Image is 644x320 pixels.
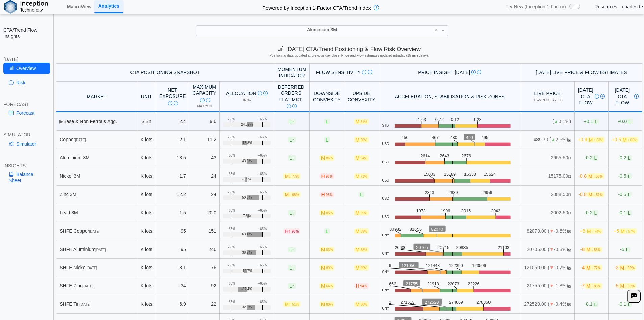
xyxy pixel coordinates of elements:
[354,173,369,179] span: M
[614,265,636,271] span: -2
[3,56,50,62] div: [DATE]
[595,94,599,99] img: Info
[292,137,294,142] span: ↑
[521,240,575,259] td: 20705.00 ( -0.3%)
[319,192,334,197] span: H
[568,175,571,178] span: NO FEED: Live data feed not provided for this market.
[89,230,99,233] span: [DATE]
[137,167,156,186] td: K lots
[258,263,267,268] div: +65%
[307,27,337,33] span: Aluminium 3M
[168,101,172,105] img: Info
[410,226,423,231] text: 81655
[361,248,367,252] span: 68%
[260,2,374,12] h2: Powered by Inception 1-Factor CTA/Trend Index
[228,154,235,158] div: -65%
[618,155,632,161] span: -0.2
[585,247,602,252] span: M
[156,259,189,277] td: -8.1
[137,277,156,295] td: K lots
[228,135,235,140] div: -65%
[258,117,267,121] div: +65%
[242,141,253,145] span: -18.8%
[506,4,566,10] span: Try New (Inception 1-Factor)
[278,46,421,52] span: [DATE] CTA/Trend Positioning & Flow Risk Overview
[554,119,559,124] span: ▲
[189,186,220,204] td: 24
[618,119,633,124] span: +0.0
[620,247,630,252] span: -5
[242,251,252,255] span: 38.7%
[580,265,602,271] span: -4
[483,135,491,140] text: 495
[382,252,389,256] span: CNY
[427,263,441,268] text: 121443
[358,192,364,197] span: L
[568,193,571,197] span: NO FEED: Live data feed not provided for this market.
[361,175,367,178] span: 71%
[578,173,604,179] span: -0.8
[584,119,599,124] span: +0.1
[228,282,235,286] div: -65%
[395,244,407,250] text: 20600
[533,98,563,102] span: (15-min delayed)
[521,131,575,149] td: 489.70 ( 2.6%)
[592,230,601,233] span: ↑ 74%
[189,222,220,240] td: 151
[59,155,134,161] div: Aluminium 3M
[156,167,189,186] td: -1.7
[425,171,437,176] text: 15003
[319,265,335,271] span: M
[59,210,134,216] div: Lead 3M
[189,259,220,277] td: 76
[326,248,333,252] span: 83%
[156,204,189,222] td: 1.5
[624,247,630,252] span: L
[361,138,367,142] span: 56%
[600,94,605,99] img: Read More
[258,245,267,249] div: +65%
[390,226,402,231] text: 80982
[626,173,633,179] span: L
[156,222,189,240] td: 95
[278,84,305,109] div: Deferred Orders FLAT-MKT.
[59,228,134,234] div: SHFE Copper
[243,98,251,102] span: in %
[288,228,291,234] span: ↑
[361,230,367,233] span: 89%
[288,137,296,143] span: L
[578,87,605,106] div: [DATE] CTA Flow
[626,210,633,216] span: L
[94,0,123,13] a: Analytics
[3,132,50,138] div: SIMULATOR
[258,209,267,213] div: +65%
[292,230,299,233] span: 93%
[626,230,635,233] span: ↑ 57%
[206,98,210,102] img: Read More
[521,149,575,167] td: 2655.50
[292,193,299,197] span: 68%
[580,228,603,234] span: +8
[228,172,235,176] div: -65%
[428,281,440,286] text: 21918
[319,210,335,216] span: M
[621,137,639,143] span: M
[159,87,186,106] div: Net Exposure
[435,116,445,122] text: -0.72
[593,193,603,197] span: ↓ 51%
[612,137,639,143] span: +0.5
[137,204,156,222] td: K lots
[156,186,189,204] td: 12.2
[584,210,598,216] span: -0.2
[258,282,267,286] div: +65%
[3,169,50,186] a: Balance Sheet
[319,155,335,161] span: M
[612,87,639,106] div: [DATE] CTA Flow
[551,137,556,142] span: ▲
[361,120,367,124] span: 61%
[406,281,419,286] text: 21755
[361,211,367,215] span: 69%
[193,84,216,103] div: Maximum Capacity
[326,211,333,215] span: 85%
[242,232,252,236] span: 63.4%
